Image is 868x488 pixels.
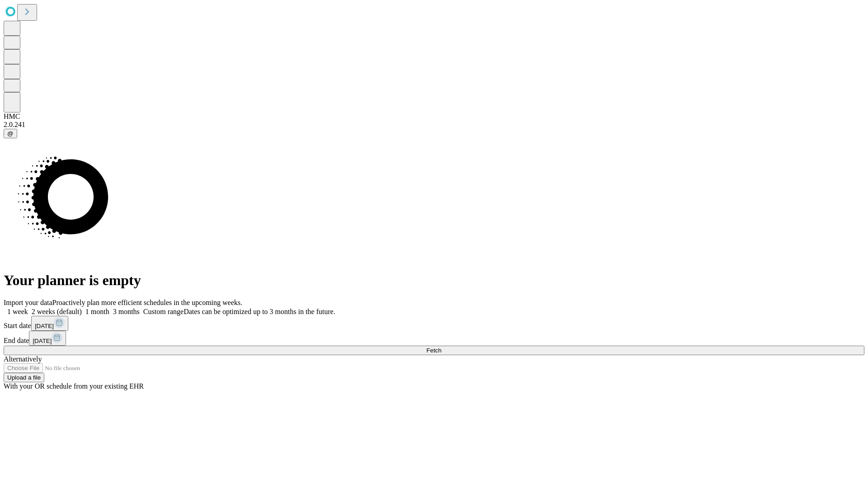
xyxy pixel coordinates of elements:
[4,129,17,138] button: @
[85,308,109,315] span: 1 month
[31,316,68,331] button: [DATE]
[4,382,144,390] span: With your OR schedule from your existing EHR
[4,373,44,382] button: Upload a file
[4,346,864,355] button: Fetch
[4,113,864,121] div: HMC
[184,308,335,315] span: Dates can be optimized up to 3 months in the future.
[32,308,82,315] span: 2 weeks (default)
[52,299,242,306] span: Proactively plan more efficient schedules in the upcoming weeks.
[4,299,52,306] span: Import your data
[4,316,864,331] div: Start date
[4,331,864,346] div: End date
[143,308,184,315] span: Custom range
[29,331,66,346] button: [DATE]
[4,272,864,289] h1: Your planner is empty
[35,323,54,329] span: [DATE]
[426,347,441,354] span: Fetch
[33,338,52,344] span: [DATE]
[7,308,28,315] span: 1 week
[4,355,42,363] span: Alternatively
[4,121,864,129] div: 2.0.241
[113,308,140,315] span: 3 months
[7,130,14,137] span: @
